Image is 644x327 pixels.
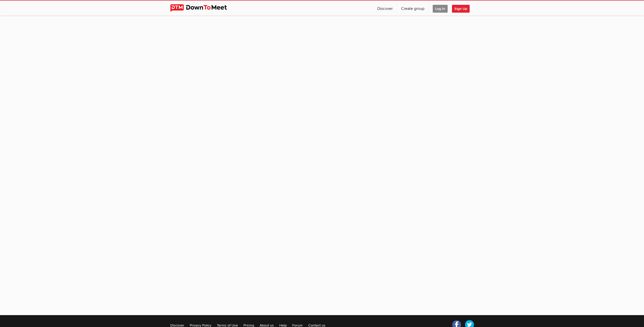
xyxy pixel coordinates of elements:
a: Discover [373,1,397,16]
span: Sign Up [452,5,470,13]
a: Create group [397,1,428,16]
a: Sign Up [452,1,474,16]
img: DownToMeet [170,4,235,12]
a: Log In [429,1,452,16]
span: Log In [433,5,448,13]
